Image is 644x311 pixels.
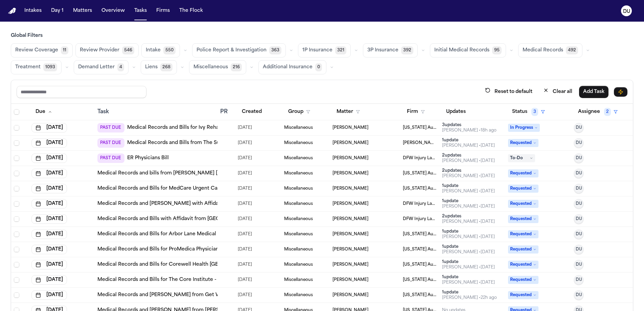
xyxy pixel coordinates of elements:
[263,64,313,71] span: Additional Insurance
[238,245,252,254] span: 8/20/2025, 10:15:48 AM
[508,291,538,299] span: Requested
[574,184,583,193] button: DU
[284,106,314,118] button: Group
[442,265,495,270] div: Last updated by Daniela Uribe at 8/21/2025, 3:56:00 PM
[97,216,260,222] a: Medical Records and Bills with Affidavit from [GEOGRAPHIC_DATA]
[31,260,67,269] button: [DATE]
[403,216,437,222] span: DFW Injury Lawyers
[14,155,19,161] span: Select row
[508,215,538,223] span: Requested
[284,186,313,191] span: Miscellaneous
[238,230,252,239] span: 8/20/2025, 10:14:43 AM
[579,86,608,98] button: Add Task
[8,8,16,14] a: Home
[442,106,470,118] button: Updates
[442,249,495,255] div: Last updated by Daniela Uribe at 8/21/2025, 4:24:29 PM
[14,232,19,237] span: Select row
[74,60,129,74] button: Demand Letter4
[403,155,437,161] span: DFW Injury Lawyers
[442,219,495,224] div: Last updated by Daniela Uribe at 8/22/2025, 10:53:19 AM
[574,138,583,148] button: DU
[508,245,538,254] span: Requested
[238,184,252,193] span: 8/20/2025, 10:20:12 AM
[332,232,368,237] span: Shamar Brown
[97,246,331,253] a: Medical Records and Bills for ProMedica Physicians Orthopaedic Surgery - [GEOGRAPHIC_DATA]
[442,173,495,179] div: Last updated by Daniela Uribe at 8/22/2025, 9:23:29 AM
[576,277,582,283] span: DU
[332,171,368,176] span: Rosalyn Cushingberry
[508,261,538,269] span: Requested
[574,123,583,133] button: DU
[97,138,124,148] span: PAST DUE
[574,275,583,285] button: DU
[508,139,538,147] span: Requested
[284,155,313,161] span: Miscellaneous
[31,138,67,148] button: [DATE]
[197,47,267,54] span: Police Report & Investigation
[284,277,313,283] span: Miscellaneous
[332,216,368,222] span: Sarah Awando
[442,183,495,189] div: 1 update
[11,43,73,57] button: Review Coverage11
[442,280,495,285] div: Last updated by Daniela Uribe at 8/21/2025, 4:30:41 PM
[238,260,252,269] span: 8/20/2025, 10:14:58 AM
[220,108,232,116] div: PR
[231,63,242,71] span: 216
[401,46,413,54] span: 392
[238,106,266,118] button: Created
[576,186,582,191] span: DU
[623,9,630,14] text: DU
[574,260,583,269] button: DU
[574,169,583,178] button: DU
[31,184,67,193] button: [DATE]
[31,245,67,254] button: [DATE]
[442,168,495,173] div: 2 update s
[145,64,158,71] span: Liens
[302,47,332,54] span: 1P Insurance
[614,87,627,97] button: Immediate Task
[576,201,582,207] span: DU
[442,290,497,295] div: 1 update
[442,128,497,133] div: Last updated by Daniela Uribe at 8/25/2025, 3:43:33 PM
[127,140,341,146] a: Medical Records and Bills from The Surgery Center at [GEOGRAPHIC_DATA] (Follow Up)
[177,5,206,17] button: The Flock
[31,199,67,209] button: [DATE]
[434,47,489,54] span: Initial Medical Records
[15,64,41,71] span: Treatment
[14,247,19,252] span: Select row
[442,244,495,249] div: 1 update
[238,214,252,224] span: 8/18/2025, 3:55:50 PM
[442,229,495,234] div: 1 update
[403,247,437,252] span: Michigan Auto Law
[189,60,246,74] button: Miscellaneous216
[576,155,582,161] span: DU
[284,140,313,146] span: Miscellaneous
[160,63,172,71] span: 268
[335,46,346,54] span: 321
[78,64,115,71] span: Demand Letter
[97,231,233,238] a: Medical Records and Bills for Arbor Lane Medical Group
[332,292,368,298] span: Avery Barnes
[574,214,583,224] button: DU
[574,106,622,118] button: Assignee2
[298,43,351,57] button: 1P Insurance321
[269,46,281,54] span: 363
[97,123,124,133] span: PAST DUE
[238,123,252,133] span: 8/20/2025, 10:15:13 AM
[442,295,497,301] div: Last updated by Daniela Uribe at 8/25/2025, 11:55:16 AM
[442,158,495,164] div: Last updated by Daniela Uribe at 8/22/2025, 11:41:46 AM
[284,201,313,207] span: Miscellaneous
[14,171,19,176] span: Select row
[574,153,583,163] button: DU
[576,292,582,298] span: DU
[508,154,535,162] span: To-Do
[332,201,368,207] span: Sarah Awando
[70,5,95,17] a: Matters
[238,138,252,148] span: 8/19/2025, 12:49:17 PM
[403,106,429,118] button: Firm
[523,47,563,54] span: Medical Records
[332,125,368,130] span: Shamar Brown
[14,125,19,130] span: Select row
